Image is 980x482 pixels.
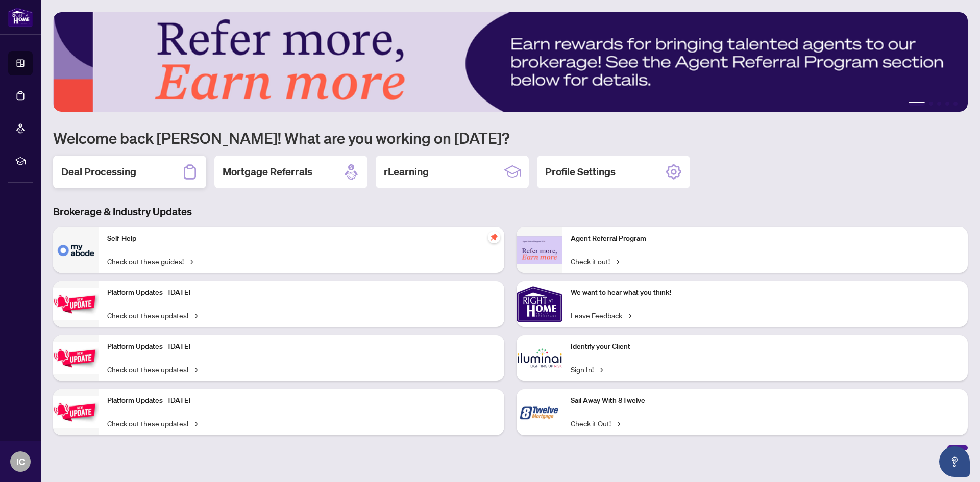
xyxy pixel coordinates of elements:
button: 1 [909,102,925,106]
button: 4 [945,102,949,106]
a: Leave Feedback→ [571,310,631,321]
button: 3 [937,102,941,106]
img: Platform Updates - July 21, 2025 [53,288,99,320]
span: pushpin [488,231,500,243]
h2: rLearning [384,165,429,179]
p: Self-Help [107,233,496,244]
p: Agent Referral Program [571,233,960,244]
span: → [598,364,603,375]
p: Sail Away With 8Twelve [571,395,960,407]
button: 2 [929,102,933,106]
img: Self-Help [53,227,99,273]
h2: Mortgage Referrals [223,165,312,179]
span: → [188,256,193,267]
span: IC [16,454,25,469]
p: Platform Updates - [DATE] [107,341,496,352]
a: Check it Out!→ [571,418,620,429]
span: → [615,418,620,429]
img: We want to hear what you think! [517,281,562,327]
h1: Welcome back [PERSON_NAME]! What are you working on [DATE]? [53,128,968,147]
span: → [192,364,198,375]
a: Check out these updates!→ [107,310,198,321]
p: We want to hear what you think! [571,287,960,298]
a: Sign In!→ [571,364,603,375]
p: Platform Updates - [DATE] [107,287,496,298]
button: Open asap [939,446,970,477]
span: → [192,310,198,321]
img: Slide 0 [53,12,968,112]
span: → [626,310,631,321]
img: Agent Referral Program [517,236,562,264]
img: logo [8,8,33,27]
p: Identify your Client [571,341,960,352]
button: 5 [953,102,958,106]
img: Platform Updates - July 8, 2025 [53,342,99,374]
a: Check it out!→ [571,256,619,267]
span: → [614,256,619,267]
img: Identify your Client [517,335,562,381]
img: Platform Updates - June 23, 2025 [53,396,99,428]
h2: Profile Settings [545,165,616,179]
h2: Deal Processing [61,165,136,179]
span: → [192,418,198,429]
h3: Brokerage & Industry Updates [53,205,968,219]
a: Check out these updates!→ [107,418,198,429]
img: Sail Away With 8Twelve [517,389,562,435]
a: Check out these guides!→ [107,256,193,267]
a: Check out these updates!→ [107,364,198,375]
p: Platform Updates - [DATE] [107,395,496,407]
